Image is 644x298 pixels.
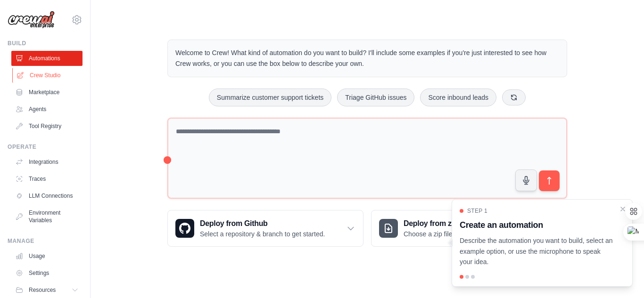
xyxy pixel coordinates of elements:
button: Close walkthrough [619,205,627,213]
div: Build [8,40,83,47]
button: Score inbound leads [420,89,496,106]
a: Traces [11,171,83,186]
p: Welcome to Crew! What kind of automation do you want to build? I'll include some examples if you'... [175,48,559,69]
button: Triage GitHub issues [337,89,414,106]
h3: Create an automation [460,218,613,232]
h3: Deploy from zip file [404,218,483,229]
a: Marketplace [11,85,83,100]
p: Select a repository & branch to get started. [200,229,325,239]
a: Integrations [11,154,83,169]
iframe: Chat Widget [597,253,644,298]
span: Resources [29,286,56,294]
img: Logo [8,11,55,29]
a: Settings [11,266,83,281]
button: Summarize customer support tickets [209,89,331,106]
a: LLM Connections [11,188,83,203]
p: Choose a zip file to upload. [404,229,483,239]
div: Manage [8,237,83,245]
p: Describe the automation you want to build, select an example option, or use the microphone to spe... [460,235,613,267]
div: Operate [8,143,83,151]
a: Environment Variables [11,205,83,228]
a: Agents [11,102,83,117]
h3: Deploy from Github [200,218,325,229]
button: Resources [11,282,83,298]
a: Crew Studio [12,68,83,83]
a: Tool Registry [11,119,83,134]
span: Step 1 [467,207,487,215]
a: Usage [11,249,83,264]
a: Automations [11,51,83,66]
